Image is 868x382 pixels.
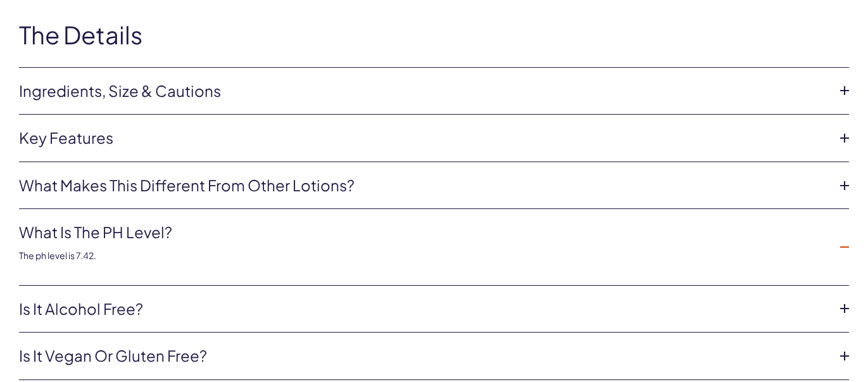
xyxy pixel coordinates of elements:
a: What makes this different from other lotions? [19,175,829,196]
p: The ph level is 7.42. [19,250,829,262]
a: Is it vegan or gluten free? [19,345,829,367]
a: Is it alcohol free? [19,298,829,320]
a: What is the pH level? [19,222,829,243]
h2: The Details [19,22,849,48]
a: Key features [19,127,829,149]
a: Ingredients, Size & Cautions [19,80,829,102]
